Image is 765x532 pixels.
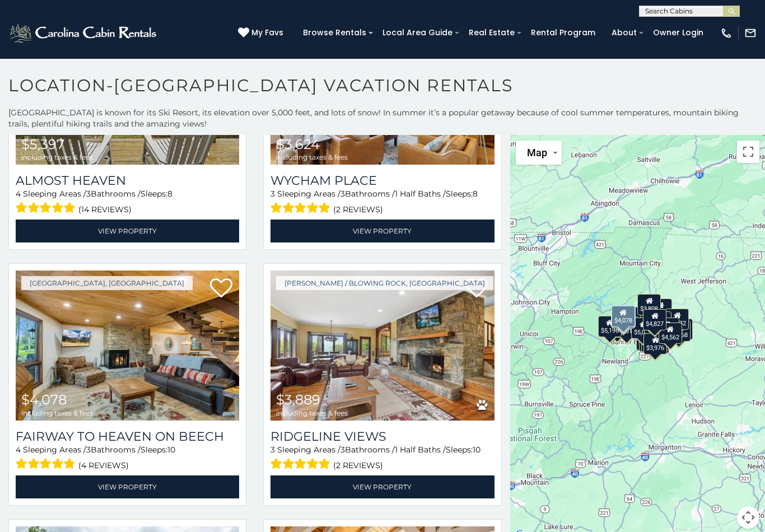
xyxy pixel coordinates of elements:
a: About [606,24,642,41]
img: mail-regular-white.png [744,27,757,39]
span: 8 [167,189,172,199]
span: (2 reviews) [333,202,383,217]
span: My Favs [251,27,283,39]
a: Local Area Guide [377,24,458,41]
div: $3,976 [643,333,667,354]
button: Toggle fullscreen view [737,141,759,163]
span: including taxes & fees [21,409,93,417]
a: Fairway to Heaven on Beech $4,078 including taxes & fees [16,270,239,421]
button: Change map style [516,141,562,165]
span: $3,624 [276,136,320,152]
div: $4,562 [659,322,682,343]
span: 8 [473,189,478,199]
div: $5,226 [605,315,629,337]
div: Sleeping Areas / Bathrooms / Sleeps: [270,444,494,473]
span: 1 Half Baths / [395,445,446,455]
div: Sleeping Areas / Bathrooms / Sleeps: [270,188,494,217]
a: Almost Heaven [16,173,239,188]
div: Sleeping Areas / Bathrooms / Sleeps: [16,444,239,473]
a: View Property [16,475,239,498]
div: $5,196 [598,316,622,337]
img: Fairway to Heaven on Beech [16,270,239,421]
a: Wycham Place [270,173,494,188]
span: (4 reviews) [78,458,129,473]
div: $7,796 [639,330,663,351]
div: $4,827 [643,309,667,330]
div: $4,078 [611,305,636,327]
span: (14 reviews) [78,202,132,217]
span: including taxes & fees [21,153,93,161]
span: $5,397 [21,136,64,152]
span: 4 [16,445,21,455]
span: 10 [473,445,481,455]
span: 3 [86,189,91,199]
div: $5,019 [615,316,638,338]
span: $3,889 [276,391,320,408]
span: 4 [16,189,21,199]
a: My Favs [238,27,286,39]
div: $4,040 [656,318,679,339]
a: Browse Rentals [297,24,372,41]
div: $9,322 [642,331,665,352]
a: Ridgeline Views $3,889 including taxes & fees [270,270,494,421]
span: (2 reviews) [333,458,383,473]
img: phone-regular-white.png [720,27,733,39]
a: View Property [270,475,494,498]
span: $4,078 [21,391,67,408]
div: $6,332 [666,308,689,329]
div: $3,808 [638,294,661,315]
a: Fairway to Heaven on Beech [16,429,239,444]
a: View Property [270,220,494,242]
span: including taxes & fees [276,409,348,417]
span: including taxes & fees [276,153,348,161]
span: 3 [270,189,275,199]
a: Rental Program [525,24,601,41]
div: Sleeping Areas / Bathrooms / Sleeps: [16,188,239,217]
a: View Property [16,220,239,242]
span: 3 [270,445,275,455]
div: $3,339 [612,307,635,329]
img: Ridgeline Views [270,270,494,421]
div: $7,683 [636,329,660,350]
a: [GEOGRAPHIC_DATA], [GEOGRAPHIC_DATA] [21,276,193,290]
span: 3 [340,189,345,199]
a: Real Estate [463,24,520,41]
button: Map camera controls [737,506,759,529]
a: Ridgeline Views [270,429,494,444]
a: [PERSON_NAME] / Blowing Rock, [GEOGRAPHIC_DATA] [276,276,493,290]
img: White-1-2.png [8,22,160,44]
a: Add to favorites [210,277,232,301]
span: 1 Half Baths / [395,189,446,199]
span: 10 [167,445,175,455]
span: 3 [86,445,91,455]
span: 3 [340,445,345,455]
a: Owner Login [647,24,709,41]
span: Map [527,147,547,158]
